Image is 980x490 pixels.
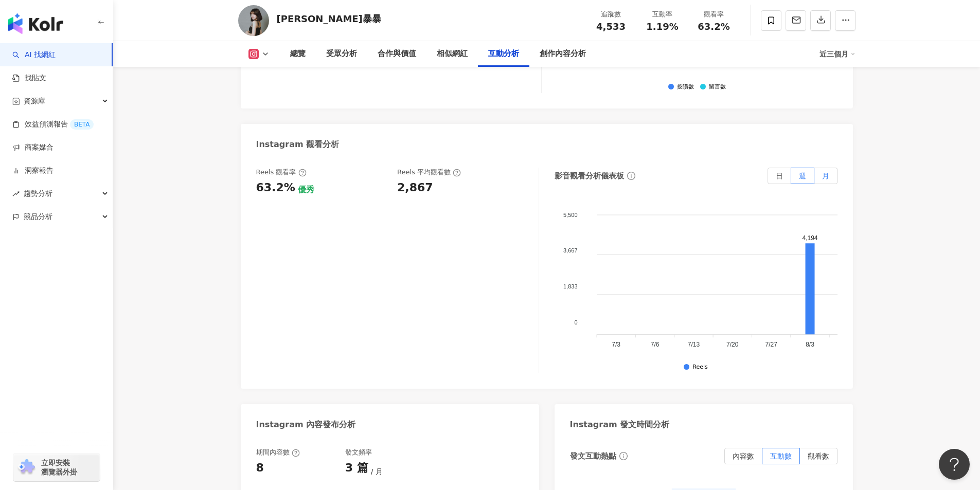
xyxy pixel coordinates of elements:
[677,84,694,90] div: 按讚數
[12,166,54,176] a: 洞察報告
[345,448,372,457] div: 發文頻率
[650,341,659,349] tspan: 7/6
[618,450,629,462] span: info-circle
[290,48,306,60] div: 總覽
[256,448,300,457] div: 期間內容數
[277,12,381,25] div: [PERSON_NAME]暴暴
[720,61,732,68] tspan: 7/20
[12,142,54,153] a: 商案媒合
[687,341,700,349] tspan: 7/13
[574,319,577,325] tspan: 0
[16,459,37,476] img: chrome extension
[563,212,578,218] tspan: 5,500
[13,453,100,481] a: chrome extension立即安裝 瀏覽器外掛
[596,21,626,32] span: 4,533
[540,48,586,60] div: 創作內容分析
[643,9,682,20] div: 互動率
[41,458,77,477] span: 立即安裝 瀏覽器外掛
[563,284,578,290] tspan: 1,833
[765,341,777,349] tspan: 7/27
[8,13,63,34] img: logo
[488,48,519,60] div: 互動分析
[570,419,670,430] div: Instagram 發文時間分析
[397,180,433,196] div: 2,867
[592,9,631,20] div: 追蹤數
[698,22,729,32] span: 63.2%
[12,50,56,60] a: searchAI 找網紅
[256,460,264,476] div: 8
[397,168,461,177] div: Reels 平均觀看數
[819,46,856,62] div: 近三個月
[24,182,52,205] span: 趨勢分析
[726,341,739,349] tspan: 7/20
[646,22,678,32] span: 1.19%
[694,9,734,20] div: 觀看率
[799,61,808,68] tspan: 8/3
[298,184,314,195] div: 優秀
[345,460,368,476] div: 3 篇
[733,452,754,460] span: 內容數
[12,190,20,197] span: rise
[256,419,356,430] div: Instagram 內容發布分析
[12,119,94,130] a: 效益預測報告BETA
[644,61,652,68] tspan: 7/6
[24,205,52,228] span: 競品分析
[378,48,416,60] div: 合作與價值
[238,5,269,36] img: KOL Avatar
[555,171,624,182] div: 影音觀看分析儀表板
[563,248,578,254] tspan: 3,667
[626,170,637,182] span: info-circle
[612,341,620,349] tspan: 7/3
[770,452,792,460] span: 互動數
[681,61,693,68] tspan: 7/13
[836,61,848,68] tspan: 8/10
[799,172,806,180] span: 週
[24,89,45,113] span: 資源庫
[570,451,616,462] div: 發文互動熱點
[371,467,383,476] span: 月
[12,73,46,83] a: 找貼文
[605,61,614,68] tspan: 7/3
[256,180,295,196] div: 63.2%
[939,449,970,480] iframe: Help Scout Beacon - Open
[692,364,707,371] div: Reels
[776,172,783,180] span: 日
[758,61,771,68] tspan: 7/27
[256,168,307,177] div: Reels 觀看率
[326,48,357,60] div: 受眾分析
[808,452,829,460] span: 觀看數
[709,84,726,90] div: 留言數
[437,48,468,60] div: 相似網紅
[822,172,829,180] span: 月
[256,139,340,150] div: Instagram 觀看分析
[806,341,814,349] tspan: 8/3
